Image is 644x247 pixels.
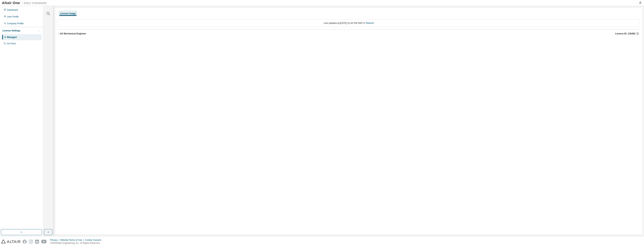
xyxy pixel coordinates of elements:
[7,36,17,39] div: Managed
[58,19,640,27] div: Last updated at: [DATE] 01:40 PM GMT+2
[60,32,86,35] div: AU Mechanical Engineer
[2,1,49,5] img: Altair One
[7,8,18,11] div: Dashboard
[35,240,39,244] img: linkedin.svg
[29,240,33,244] img: instagram.svg
[60,239,85,242] div: Website Terms of Use
[50,242,103,245] p: © 2025 Altair Engineering, Inc. All Rights Reserved.
[58,30,640,38] button: AU Mechanical EngineerLicense ID: 136492
[60,12,76,15] div: License Usage
[41,240,47,244] img: youtube.svg
[1,240,20,244] img: altair_logo.svg
[615,32,635,35] span: License ID: 136492
[7,15,19,18] div: User Profile
[50,239,60,242] div: Privacy
[23,240,27,244] img: facebook.svg
[7,42,16,45] div: On Prem
[2,29,20,32] div: License Settings
[7,22,24,25] div: Company Profile
[366,22,374,24] a: Refresh
[85,239,103,242] div: Cookie Consent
